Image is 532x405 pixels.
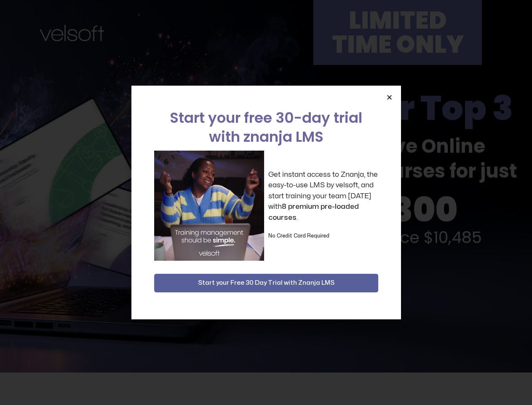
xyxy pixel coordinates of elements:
strong: 8 premium pre-loaded courses [268,203,359,221]
span: Start your Free 30 Day Trial with Znanja LMS [198,278,334,288]
p: Get instant access to Znanja, the easy-to-use LMS by velsoft, and start training your team [DATE]... [268,169,378,223]
strong: No Credit Card Required [268,233,329,238]
a: Close [386,94,393,100]
h2: Start your free 30-day trial with znanja LMS [154,108,378,146]
button: Start your Free 30 Day Trial with Znanja LMS [154,274,378,292]
img: a woman sitting at her laptop dancing [154,151,264,261]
